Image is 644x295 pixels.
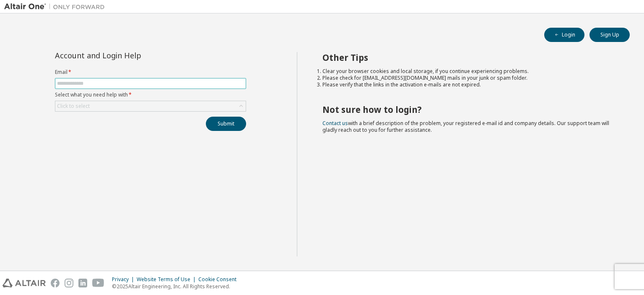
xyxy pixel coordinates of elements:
[65,279,73,287] img: instagram.svg
[55,101,246,111] div: Click to select
[322,104,615,115] h2: Not sure how to login?
[322,81,615,88] li: Please verify that the links in the activation e-mails are not expired.
[322,75,615,81] li: Please check for [EMAIL_ADDRESS][DOMAIN_NAME] mails in your junk or spam folder.
[322,120,348,127] a: Contact us
[137,276,198,283] div: Website Terms of Use
[92,279,104,287] img: youtube.svg
[322,120,609,133] span: with a brief description of the problem, your registered e-mail id and company details. Our suppo...
[3,279,46,287] img: altair_logo.svg
[322,52,615,63] h2: Other Tips
[55,69,246,76] label: Email
[78,279,87,287] img: linkedin.svg
[112,283,241,290] p: © 2025 Altair Engineering, Inc. All Rights Reserved.
[206,117,246,131] button: Submit
[4,3,109,11] img: Altair One
[322,68,615,75] li: Clear your browser cookies and local storage, if you continue experiencing problems.
[544,28,584,42] button: Login
[55,52,208,59] div: Account and Login Help
[51,279,60,287] img: facebook.svg
[57,103,90,110] div: Click to select
[198,276,241,283] div: Cookie Consent
[55,91,246,98] label: Select what you need help with
[112,276,137,283] div: Privacy
[589,28,630,42] button: Sign Up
